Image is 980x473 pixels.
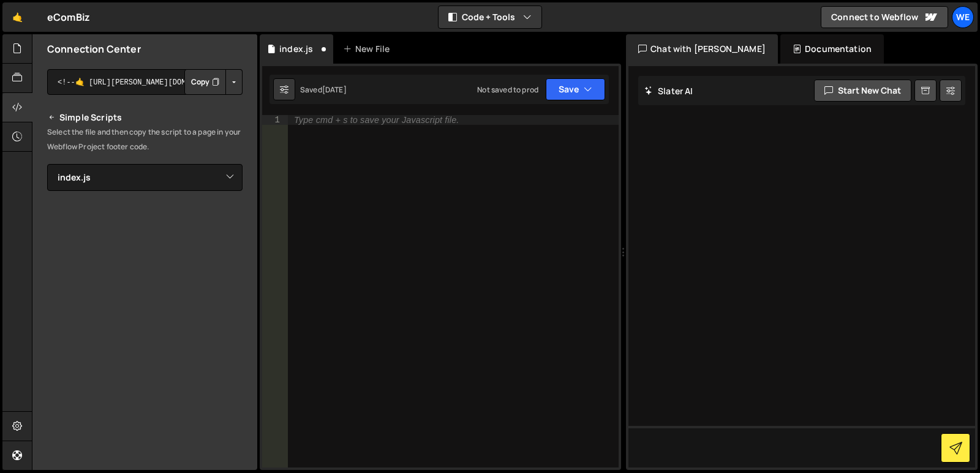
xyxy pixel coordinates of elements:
[780,34,884,64] div: Documentation
[439,6,541,28] button: Code + Tools
[262,115,288,125] div: 1
[279,43,313,55] div: index.js
[322,84,347,95] div: [DATE]
[2,2,32,32] a: 🤙
[294,116,459,124] div: Type cmd + s to save your Javascript file.
[184,69,226,95] button: Copy
[47,10,90,24] div: eComBiz
[47,110,243,125] h2: Simple Scripts
[626,34,778,64] div: Chat with [PERSON_NAME]
[47,329,244,439] iframe: YouTube video player
[47,42,141,56] h2: Connection Center
[343,43,394,55] div: New File
[477,84,538,95] div: Not saved to prod
[47,69,243,95] textarea: <!--🤙 [URL][PERSON_NAME][DOMAIN_NAME]> <script>document.addEventListener("DOMContentLoaded", func...
[814,80,911,102] button: Start new chat
[821,6,948,28] a: Connect to Webflow
[47,211,244,321] iframe: YouTube video player
[47,125,243,154] p: Select the file and then copy the script to a page in your Webflow Project footer code.
[644,85,693,97] h2: Slater AI
[184,69,243,95] div: Button group with nested dropdown
[952,6,974,28] a: We
[300,84,347,95] div: Saved
[546,78,605,100] button: Save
